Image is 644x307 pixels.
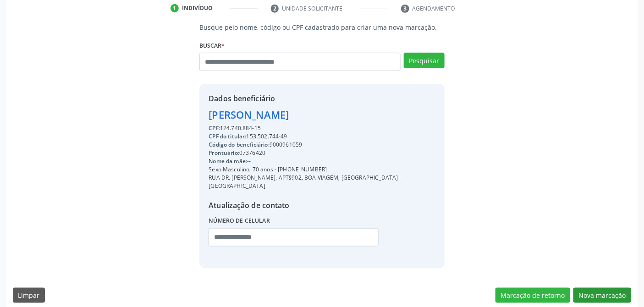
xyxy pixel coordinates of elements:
div: 07376420 [209,149,435,157]
div: 9000961059 [209,141,435,149]
span: Prontuário: [209,149,239,157]
span: Código do beneficiário: [209,141,269,148]
button: Limpar [13,288,45,303]
button: Marcação de retorno [495,288,570,303]
label: Número de celular [209,214,270,228]
div: 153.502.744-49 [209,132,435,141]
div: [PERSON_NAME] [209,107,435,122]
p: Busque pelo nome, código ou CPF cadastrado para criar uma nova marcação. [199,22,444,32]
span: CPF: [209,124,220,132]
div: Atualização de contato [209,200,435,211]
button: Nova marcação [573,288,631,303]
span: CPF do titular: [209,132,246,140]
div: Sexo Masculino, 70 anos - [PHONE_NUMBER] [209,165,435,174]
span: Nome da mãe: [209,157,247,165]
div: Indivíduo [182,4,213,12]
div: 124.740.884-15 [209,124,435,132]
button: Pesquisar [404,53,445,68]
div: 1 [171,4,179,12]
div: RUA DR. [PERSON_NAME], APT§902, BOA VIAGEM, [GEOGRAPHIC_DATA] - [GEOGRAPHIC_DATA] [209,174,435,190]
div: -- [209,157,435,165]
label: Buscar [199,38,225,53]
div: Dados beneficiário [209,93,435,104]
